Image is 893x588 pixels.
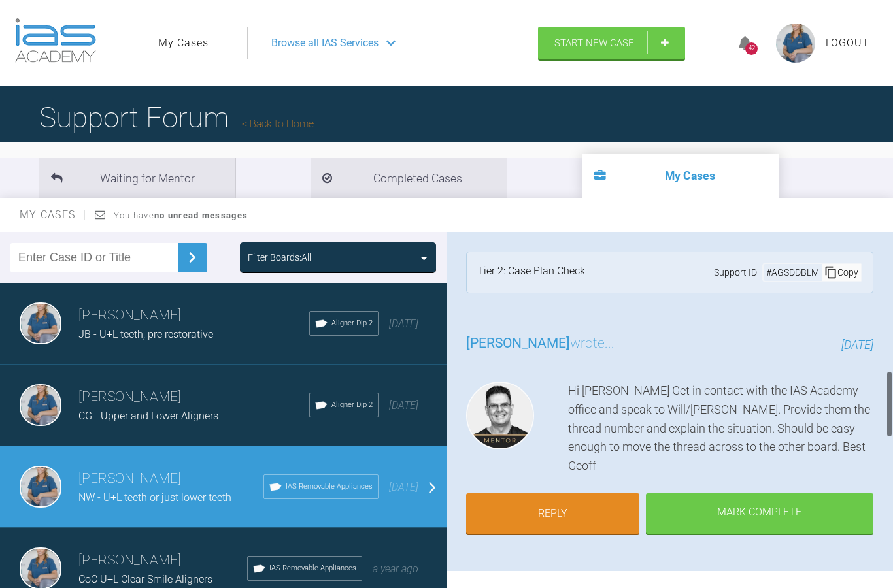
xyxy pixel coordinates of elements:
div: Hi [PERSON_NAME] Get in contact with the IAS Academy office and speak to Will/[PERSON_NAME]. Prov... [568,382,873,476]
img: logo-light.3e3ef733.png [15,18,96,63]
img: Geoff Stone [466,382,534,449]
div: # AGSDDBLM [764,265,822,280]
h3: wrote... [466,333,615,355]
span: Start New Case [554,37,634,49]
h3: [PERSON_NAME] [78,549,247,572]
div: Mark Complete [646,493,874,534]
div: Filter Boards: All [248,250,311,265]
h3: [PERSON_NAME] [78,468,263,490]
div: 42 [745,42,758,55]
span: [DATE] [389,318,418,330]
div: Tier 2: Case Plan Check [477,263,585,282]
span: [DATE] [389,481,418,493]
span: CG - Upper and Lower Aligners [78,410,218,422]
li: Completed Cases [311,158,507,198]
span: Support ID [714,265,757,280]
span: You have [114,210,248,220]
a: Back to Home [242,118,314,130]
h1: Support Forum [39,95,314,140]
span: Aligner Dip 2 [331,318,373,329]
span: IAS Removable Appliances [286,481,373,493]
a: Logout [826,35,869,52]
input: Enter Case ID or Title [10,243,178,272]
span: [DATE] [389,399,418,412]
a: Reply [466,493,639,534]
span: IAS Removable Appliances [269,563,356,574]
span: Browse all IAS Services [271,35,379,52]
span: NW - U+L teeth or just lower teeth [78,491,231,504]
a: Start New Case [538,27,685,59]
span: CoC U+L Clear Smile Aligners [78,573,212,585]
span: JB - U+L teeth, pre restorative [78,328,213,340]
span: [DATE] [841,338,873,351]
strong: no unread messages [154,210,248,220]
img: chevronRight.28bd32b0.svg [182,247,203,268]
img: Katherine Weatherly [20,384,61,426]
li: My Cases [582,154,779,198]
span: [PERSON_NAME] [466,335,570,351]
h3: [PERSON_NAME] [78,304,309,327]
span: Aligner Dip 2 [331,399,373,411]
div: Copy [822,264,861,281]
h3: [PERSON_NAME] [78,386,309,408]
img: Katherine Weatherly [20,466,61,508]
li: Waiting for Mentor [39,158,235,198]
span: a year ago [373,563,418,575]
a: My Cases [158,35,209,52]
img: profile.png [776,24,815,63]
img: Katherine Weatherly [20,302,61,344]
span: My Cases [20,208,87,221]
